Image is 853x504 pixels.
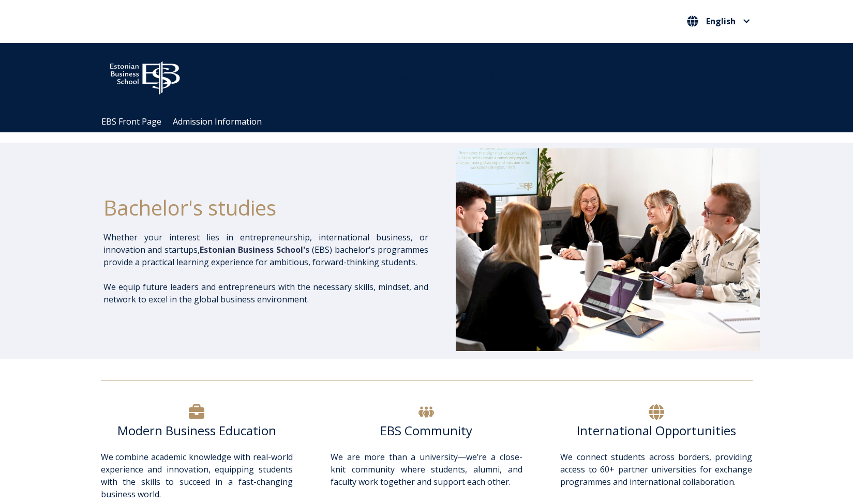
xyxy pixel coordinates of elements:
[103,231,428,268] p: Whether your interest lies in entrepreneurship, international business, or innovation and startup...
[560,423,752,438] h6: International Opportunities
[101,423,293,438] h6: Modern Business Education
[103,195,428,221] h1: Bachelor's studies
[456,148,760,351] img: Bachelor's at EBS
[103,281,428,306] p: We equip future leaders and entrepreneurs with the necessary skills, mindset, and network to exce...
[684,13,753,29] button: English
[684,13,753,30] nav: Select your language
[331,423,522,438] h6: EBS Community
[331,451,522,500] p: We are more than a university—we’re a close-knit community where students, alumni, and faculty wo...
[706,17,736,25] span: English
[200,244,309,255] span: Estonian Business School's
[101,451,293,500] span: We combine academic knowledge with real-world experience and innovation, equipping students with ...
[101,116,161,127] a: EBS Front Page
[173,116,262,127] a: Admission Information
[560,451,752,488] p: We connect students across borders, providing access to 60+ partner universities for exchange pro...
[388,71,515,83] span: Community for Growth and Resp
[101,53,189,98] img: ebs_logo2016_white
[96,111,768,132] div: Navigation Menu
